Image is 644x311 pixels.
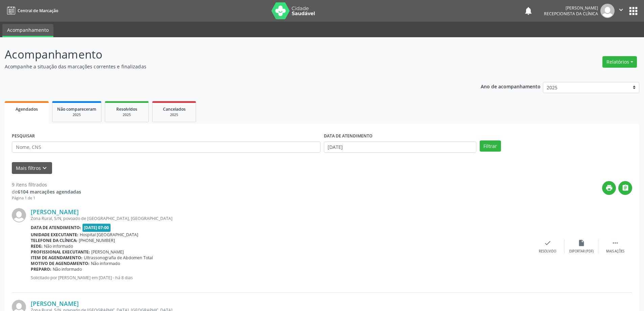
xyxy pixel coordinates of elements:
b: Unidade executante: [31,232,78,238]
button:  [618,181,632,195]
a: Acompanhamento [2,24,53,37]
b: Item de agendamento: [31,255,82,261]
span: [PHONE_NUMBER] [79,238,115,243]
b: Rede: [31,243,43,249]
label: DATA DE ATENDIMENTO [324,131,373,141]
span: Central de Marcação [18,8,58,14]
span: Recepcionista da clínica [544,11,598,17]
span: Cancelados [163,106,186,112]
p: Ano de acompanhamento [481,82,541,90]
span: Ultrassonografia de Abdomen Total [84,255,153,261]
span: Resolvidos [116,106,137,112]
b: Profissional executante: [31,249,90,255]
img: img [600,4,615,18]
button:  [615,4,627,18]
div: 9 itens filtrados [12,181,81,188]
i: check [544,239,551,247]
i: print [605,184,613,192]
i:  [617,6,625,14]
div: 2025 [57,112,96,117]
a: [PERSON_NAME] [31,300,79,307]
i: keyboard_arrow_down [41,164,48,172]
img: img [12,208,26,222]
button: print [602,181,616,195]
div: Resolvido [539,249,556,254]
b: Data de atendimento: [31,225,81,230]
div: Zona Rural, S/N, povoado de [GEOGRAPHIC_DATA], [GEOGRAPHIC_DATA] [31,216,531,221]
p: Solicitado por [PERSON_NAME] em [DATE] - há 8 dias [31,275,531,281]
a: [PERSON_NAME] [31,208,79,216]
div: Página 1 de 1 [12,195,81,201]
span: Não informado [53,266,82,272]
i:  [612,239,619,247]
span: Não informado [91,261,120,266]
div: Mais ações [606,249,624,254]
div: de [12,188,81,195]
p: Acompanhamento [5,46,449,63]
label: PESQUISAR [12,131,35,141]
div: 2025 [110,112,144,117]
span: [PERSON_NAME] [91,249,124,255]
i:  [622,184,629,192]
div: 2025 [157,112,191,117]
button: Mais filtroskeyboard_arrow_down [12,162,52,174]
div: Exportar (PDF) [569,249,594,254]
b: Telefone da clínica: [31,238,77,243]
span: Não compareceram [57,106,96,112]
input: Selecione um intervalo [324,141,476,153]
div: [PERSON_NAME] [544,5,598,11]
button: apps [627,5,639,17]
i: insert_drive_file [578,239,585,247]
a: Central de Marcação [5,5,58,16]
b: Preparo: [31,266,51,272]
span: Não informado [44,243,73,249]
b: Motivo de agendamento: [31,261,90,266]
span: Agendados [16,106,38,112]
strong: 6104 marcações agendadas [18,188,81,195]
button: Filtrar [480,140,501,152]
button: notifications [524,6,533,16]
p: Acompanhe a situação das marcações correntes e finalizadas [5,63,449,70]
input: Nome, CNS [12,141,320,153]
span: [DATE] 07:00 [82,224,111,231]
span: Hospital [GEOGRAPHIC_DATA] [80,232,138,238]
button: Relatórios [602,56,637,68]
